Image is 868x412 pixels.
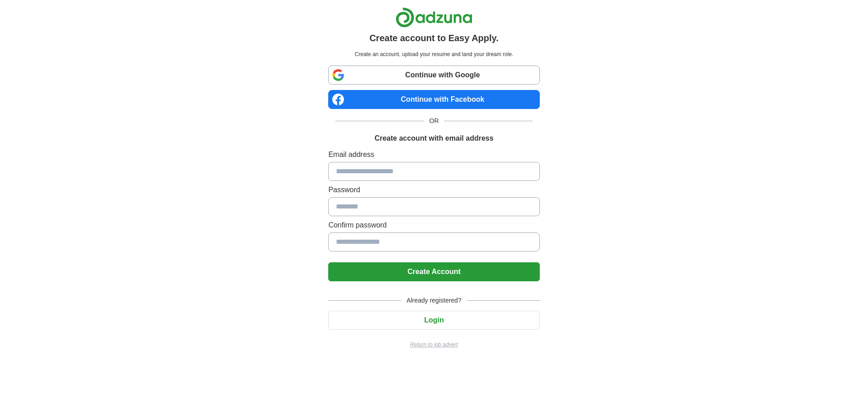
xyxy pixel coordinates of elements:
a: Return to job advert [328,341,539,349]
a: Login [328,316,539,324]
span: OR [424,116,444,126]
label: Confirm password [328,220,539,231]
a: Continue with Google [328,66,539,85]
a: Continue with Facebook [328,90,539,109]
label: Email address [328,149,539,160]
h1: Create account to Easy Apply. [369,31,499,45]
img: Adzuna logo [396,7,472,28]
label: Password [328,185,539,195]
button: Create Account [328,262,539,281]
h1: Create account with email address [374,133,493,144]
span: Already registered? [401,296,467,305]
button: Login [328,311,539,330]
p: Create an account, upload your resume and land your dream role. [330,50,538,58]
